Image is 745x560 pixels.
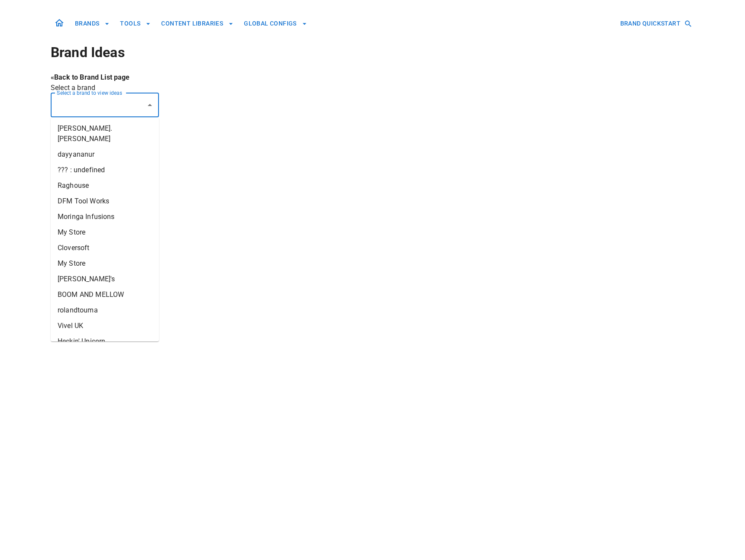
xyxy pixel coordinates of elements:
[51,84,95,92] span: Select a brand
[51,162,159,178] li: ??? : undefined
[51,225,159,240] li: My Store
[158,16,237,32] button: CONTENT LIBRARIES
[144,99,156,111] button: Close
[51,193,159,209] li: DFM Tool Works
[51,287,159,303] li: BOOM AND MELLOW
[51,121,159,147] li: [PERSON_NAME].[PERSON_NAME]
[71,16,113,32] button: BRANDS
[51,73,130,81] a: «Back to Brand List page
[51,334,159,349] li: Heckin' Unicorn
[240,16,311,32] button: GLOBAL CONFIGS
[51,178,159,193] li: Raghouse
[57,89,122,97] label: Select a brand to view ideas
[617,16,694,32] button: BRAND QUICKSTART
[51,240,159,256] li: Cloversoft
[51,256,159,271] li: My Store
[51,147,159,162] li: dayyananur
[51,303,159,318] li: rolandtouma
[51,271,159,287] li: [PERSON_NAME]'s
[117,16,154,32] button: TOOLS
[51,42,694,63] h1: Brand Ideas
[51,318,159,334] li: Vivel UK
[51,209,159,225] li: Moringa Infusions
